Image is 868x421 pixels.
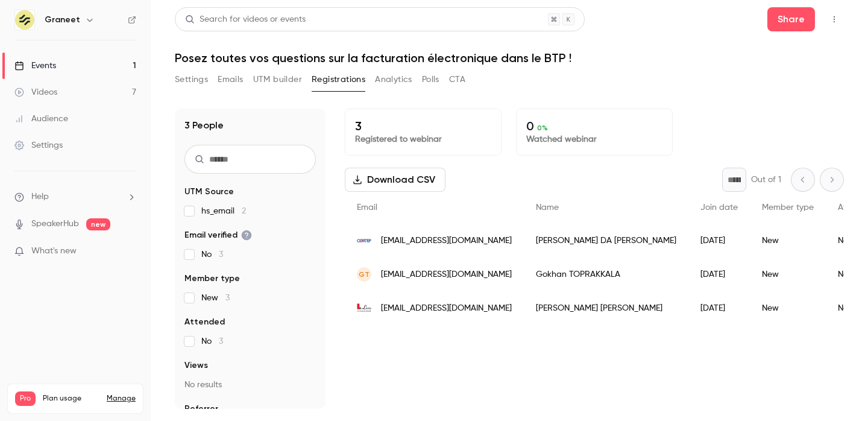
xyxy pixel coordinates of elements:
[218,70,243,89] button: Emails
[700,203,738,212] span: Join date
[31,245,77,258] span: What's new
[14,113,68,125] div: Audience
[201,248,223,261] span: No
[43,394,99,404] span: Plan usage
[225,294,230,302] span: 3
[201,335,223,347] span: No
[767,7,815,31] button: Share
[184,403,218,415] span: Referrer
[184,186,234,198] span: UTM Source
[14,191,136,203] li: help-dropdown-opener
[750,291,826,325] div: New
[184,229,252,241] span: Email verified
[184,118,224,133] h1: 3 People
[422,70,439,89] button: Polls
[355,119,491,133] p: 3
[45,14,80,26] h6: Graneet
[201,292,230,304] span: New
[253,70,302,89] button: UTM builder
[15,10,34,30] img: Graneet
[312,70,365,89] button: Registrations
[381,268,512,281] span: [EMAIL_ADDRESS][DOMAIN_NAME]
[219,250,223,259] span: 3
[355,133,491,145] p: Registered to webinar
[750,258,826,291] div: New
[14,60,56,72] div: Events
[14,139,63,151] div: Settings
[175,51,844,65] h1: Posez toutes vos questions sur la facturation électronique dans le BTP !
[526,119,662,133] p: 0
[524,258,688,291] div: Gokhan TOPRAKKALA
[762,203,814,212] span: Member type
[15,391,36,406] span: Pro
[536,203,559,212] span: Name
[524,224,688,258] div: [PERSON_NAME] DA [PERSON_NAME]
[345,168,445,192] button: Download CSV
[375,70,412,89] button: Analytics
[449,70,465,89] button: CTA
[122,246,136,257] iframe: Noticeable Trigger
[184,273,240,285] span: Member type
[184,379,316,391] p: No results
[31,191,49,203] span: Help
[184,316,225,328] span: Attended
[524,291,688,325] div: [PERSON_NAME] [PERSON_NAME]
[381,302,512,315] span: [EMAIL_ADDRESS][DOMAIN_NAME]
[185,13,306,26] div: Search for videos or events
[86,218,110,230] span: new
[31,218,79,230] a: SpeakerHub
[750,224,826,258] div: New
[526,133,662,145] p: Watched webinar
[688,258,750,291] div: [DATE]
[175,70,208,89] button: Settings
[688,291,750,325] div: [DATE]
[357,301,371,315] img: groupe-livio.com
[537,124,548,132] span: 0 %
[184,359,208,372] span: Views
[201,205,246,217] span: hs_email
[751,174,781,186] p: Out of 1
[107,394,136,404] a: Manage
[14,86,57,98] div: Videos
[357,203,377,212] span: Email
[357,233,371,248] img: cortep.fr
[381,235,512,247] span: [EMAIL_ADDRESS][DOMAIN_NAME]
[242,207,246,215] span: 2
[359,269,370,280] span: GT
[688,224,750,258] div: [DATE]
[219,337,223,346] span: 3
